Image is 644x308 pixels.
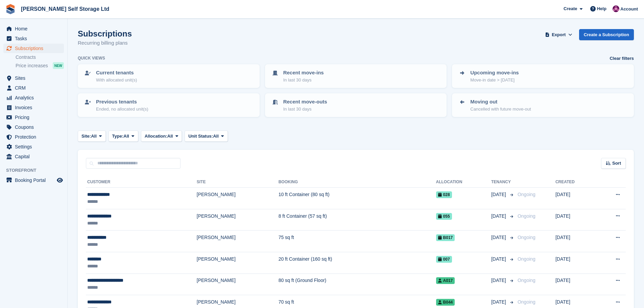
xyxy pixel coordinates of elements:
a: menu [3,24,64,33]
button: Allocation: All [141,131,182,142]
span: 007 [436,256,452,263]
span: [DATE] [491,234,507,241]
a: Recent move-ins In last 30 days [266,65,446,87]
p: Recent move-ins [283,69,324,77]
p: Previous tenants [96,98,148,106]
th: Booking [279,177,436,188]
a: Clear filters [610,55,634,62]
td: 8 ft Container (57 sq ft) [279,209,436,231]
span: Sort [612,160,621,167]
div: NEW [53,62,64,69]
a: menu [3,142,64,151]
a: Recent move-outs In last 30 days [266,94,446,116]
p: Ended, no allocated unit(s) [96,106,148,113]
span: Home [15,24,55,33]
img: Lydia Wild [613,5,619,12]
td: [DATE] [555,274,596,295]
span: [DATE] [491,191,507,198]
span: Allocation: [145,133,167,140]
span: Ongoing [518,235,535,240]
th: Created [555,177,596,188]
td: [DATE] [555,188,596,209]
span: Pricing [15,113,55,122]
span: Storefront [6,167,67,174]
a: menu [3,122,64,132]
td: [PERSON_NAME] [197,274,279,295]
span: Tasks [15,34,55,43]
a: Create a Subscription [579,29,634,40]
span: Settings [15,142,55,151]
a: menu [3,113,64,122]
a: menu [3,44,64,53]
span: Account [620,6,638,13]
span: Booking Portal [15,175,55,185]
span: Help [597,5,606,12]
span: Ongoing [518,299,535,305]
p: Upcoming move-ins [470,69,519,77]
span: Coupons [15,122,55,132]
span: Sites [15,73,55,83]
span: [DATE] [491,213,507,220]
span: 055 [436,213,452,220]
a: Contracts [16,54,64,61]
span: Type: [112,133,124,140]
p: With allocated unit(s) [96,77,137,84]
a: menu [3,73,64,83]
img: stora-icon-8386f47178a22dfd0bd8f6a31ec36ba5ce8667c1dd55bd0f319d3a0aa187defe.svg [5,4,16,14]
td: 75 sq ft [279,231,436,252]
td: 80 sq ft (Ground Floor) [279,274,436,295]
a: Previous tenants Ended, no allocated unit(s) [78,94,259,116]
a: menu [3,132,64,142]
span: Ongoing [518,256,535,262]
span: B017 [436,234,455,241]
th: Tenancy [491,177,515,188]
th: Allocation [436,177,491,188]
td: [PERSON_NAME] [197,188,279,209]
a: menu [3,152,64,161]
span: A017 [436,277,455,284]
a: [PERSON_NAME] Self Storage Ltd [18,3,112,15]
p: Recurring billing plans [78,39,132,47]
td: [DATE] [555,231,596,252]
td: [DATE] [555,209,596,231]
span: Analytics [15,93,55,102]
button: Type: All [109,131,138,142]
a: Preview store [56,176,64,184]
td: [DATE] [555,252,596,274]
span: Export [552,31,566,38]
td: [PERSON_NAME] [197,252,279,274]
span: All [91,133,97,140]
a: menu [3,34,64,43]
span: All [123,133,129,140]
a: menu [3,93,64,102]
button: Export [544,29,574,40]
span: 028 [436,191,452,198]
a: menu [3,103,64,112]
a: Price increases NEW [16,62,64,69]
th: Customer [86,177,197,188]
p: In last 30 days [283,77,324,84]
th: Site [197,177,279,188]
p: Cancelled with future move-out [470,106,531,113]
td: [PERSON_NAME] [197,231,279,252]
span: Ongoing [518,192,535,197]
span: B044 [436,299,455,306]
span: Subscriptions [15,44,55,53]
a: Moving out Cancelled with future move-out [453,94,633,116]
span: Price increases [16,63,48,69]
a: menu [3,175,64,185]
td: [PERSON_NAME] [197,209,279,231]
p: Moving out [470,98,531,106]
span: All [167,133,173,140]
span: CRM [15,83,55,93]
td: 20 ft Container (160 sq ft) [279,252,436,274]
button: Site: All [78,131,106,142]
span: Create [564,5,577,12]
span: Ongoing [518,213,535,219]
span: [DATE] [491,277,507,284]
a: Current tenants With allocated unit(s) [78,65,259,87]
span: Invoices [15,103,55,112]
td: 10 ft Container (80 sq ft) [279,188,436,209]
span: Unit Status: [188,133,213,140]
p: Recent move-outs [283,98,327,106]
